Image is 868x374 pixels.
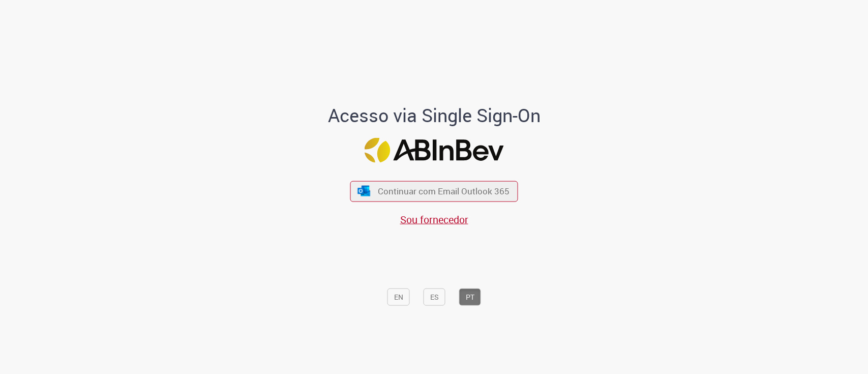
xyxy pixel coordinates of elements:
[350,181,518,202] button: ícone Azure/Microsoft 360 Continuar com Email Outlook 365
[356,186,371,196] img: ícone Azure/Microsoft 360
[400,213,468,226] a: Sou fornecedor
[365,138,504,163] img: Logo ABInBev
[293,105,575,126] h1: Acesso via Single Sign-On
[378,185,510,197] span: Continuar com Email Outlook 365
[424,289,445,306] button: ES
[459,289,481,306] button: PT
[387,289,410,306] button: EN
